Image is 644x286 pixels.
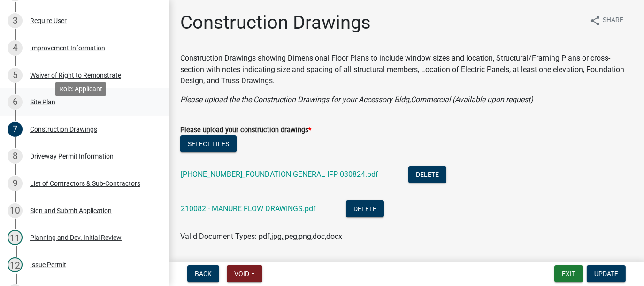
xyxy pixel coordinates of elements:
[346,205,384,214] wm-modal-confirm: Delete Document
[554,265,583,282] button: Exit
[594,270,618,278] span: Update
[408,171,446,180] wm-modal-confirm: Delete Document
[30,207,112,214] div: Sign and Submit Application
[346,200,384,217] button: Delete
[181,204,316,213] a: 210082 - MANURE FLOW DRAWINGS.pdf
[8,95,23,110] div: 6
[8,13,23,28] div: 3
[8,176,23,191] div: 9
[8,149,23,164] div: 8
[180,11,371,34] h1: Construction Drawings
[603,15,623,26] span: Share
[180,127,311,134] label: Please upload your construction drawings
[30,17,67,24] div: Require User
[8,203,23,218] div: 10
[180,232,342,241] span: Valid Document Types: pdf,jpg,jpeg,png,doc,docx
[30,126,97,133] div: Construction Drawings
[30,262,66,268] div: Issue Permit
[195,270,212,278] span: Back
[30,153,114,159] div: Driveway Permit Information
[30,99,55,105] div: Site Plan
[8,122,23,137] div: 7
[30,45,105,51] div: Improvement Information
[234,270,249,278] span: Void
[8,68,23,83] div: 5
[8,257,23,272] div: 12
[30,72,121,79] div: Waiver of Right to Remonstrate
[55,82,106,96] div: Role: Applicant
[587,265,626,282] button: Update
[180,135,237,152] button: Select files
[582,11,631,30] button: shareShare
[180,53,633,87] p: Construction Drawings showing Dimensional Floor Plans to include window sizes and location, Struc...
[30,180,140,187] div: List of Contractors & Sub-Contractors
[8,230,23,245] div: 11
[181,170,378,179] a: [PHONE_NUMBER]_FOUNDATION GENERAL IFP 030824.pdf
[187,265,219,282] button: Back
[8,40,23,56] div: 4
[408,166,446,183] button: Delete
[227,265,262,282] button: Void
[180,95,533,104] i: Please upload the the Construction Drawings for your Accessory Bldg,Commercial (Available upon re...
[30,234,122,241] div: Planning and Dev. Initial Review
[590,15,601,26] i: share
